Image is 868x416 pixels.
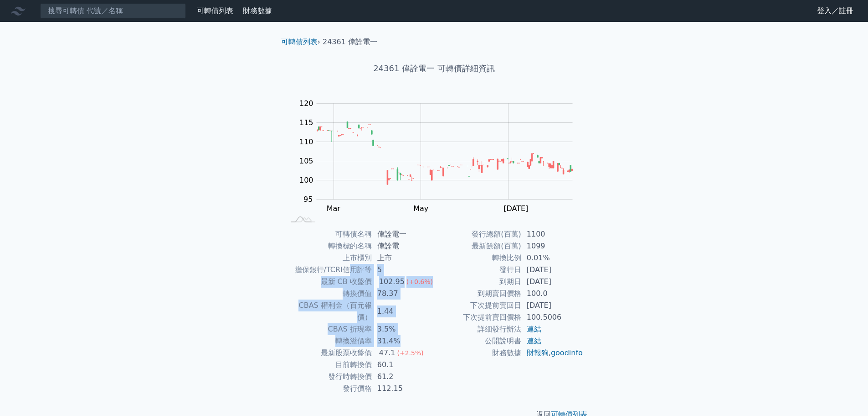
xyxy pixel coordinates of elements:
td: 上市櫃別 [285,252,372,264]
a: goodinfo [551,348,583,357]
div: 47.1 [377,347,397,359]
td: , [521,347,584,359]
td: [DATE] [521,276,584,288]
td: 發行時轉換價 [285,371,372,383]
div: 聊天小工具 [822,372,868,416]
td: 0.01% [521,252,584,264]
td: [DATE] [521,264,584,276]
td: 發行總額(百萬) [434,228,521,240]
g: Chart [295,99,586,213]
tspan: 100 [299,176,313,184]
td: 最新 CB 收盤價 [285,276,372,288]
td: CBAS 權利金（百元報價） [285,300,372,323]
td: 1.44 [372,300,434,323]
td: 到期日 [434,276,521,288]
tspan: 95 [303,195,313,204]
h1: 24361 偉詮電一 可轉債詳細資訊 [274,62,595,75]
a: 財務數據 [243,6,272,15]
td: 擔保銀行/TCRI信用評等 [285,264,372,276]
tspan: [DATE] [503,204,528,213]
tspan: May [413,204,428,213]
a: 可轉債列表 [281,37,318,46]
td: 到期賣回價格 [434,288,521,300]
tspan: 115 [299,118,313,127]
td: 100.0 [521,288,584,300]
td: 偉詮電一 [372,228,434,240]
td: 轉換標的名稱 [285,240,372,252]
a: 財報狗 [527,348,549,357]
td: 可轉債名稱 [285,228,372,240]
td: 31.4% [372,335,434,347]
td: [DATE] [521,300,584,311]
a: 連結 [527,337,541,345]
span: (+2.5%) [397,349,423,357]
td: CBAS 折現率 [285,323,372,335]
td: 轉換溢價率 [285,335,372,347]
li: › [281,37,320,47]
td: 5 [372,264,434,276]
a: 可轉債列表 [197,6,233,15]
td: 詳細發行辦法 [434,323,521,335]
a: 連結 [527,325,541,333]
td: 下次提前賣回價格 [434,311,521,323]
td: 1100 [521,228,584,240]
div: 102.95 [377,276,406,288]
tspan: 110 [299,137,313,146]
td: 發行日 [434,264,521,276]
td: 60.1 [372,359,434,371]
a: 登入／註冊 [810,4,861,18]
td: 61.2 [372,371,434,383]
tspan: 105 [299,157,313,165]
td: 目前轉換價 [285,359,372,371]
iframe: Chat Widget [822,372,868,416]
td: 上市 [372,252,434,264]
tspan: 120 [299,99,313,108]
td: 78.37 [372,288,434,300]
td: 偉詮電 [372,240,434,252]
td: 下次提前賣回日 [434,300,521,311]
td: 轉換價值 [285,288,372,300]
td: 財務數據 [434,347,521,359]
td: 3.5% [372,323,434,335]
td: 112.15 [372,383,434,395]
td: 公開說明書 [434,335,521,347]
td: 轉換比例 [434,252,521,264]
li: 24361 偉詮電一 [323,37,377,47]
span: (+0.6%) [406,278,433,285]
td: 最新餘額(百萬) [434,240,521,252]
tspan: Mar [327,204,341,213]
td: 1099 [521,240,584,252]
td: 發行價格 [285,383,372,395]
td: 100.5006 [521,311,584,323]
input: 搜尋可轉債 代號／名稱 [40,3,186,19]
td: 最新股票收盤價 [285,347,372,359]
